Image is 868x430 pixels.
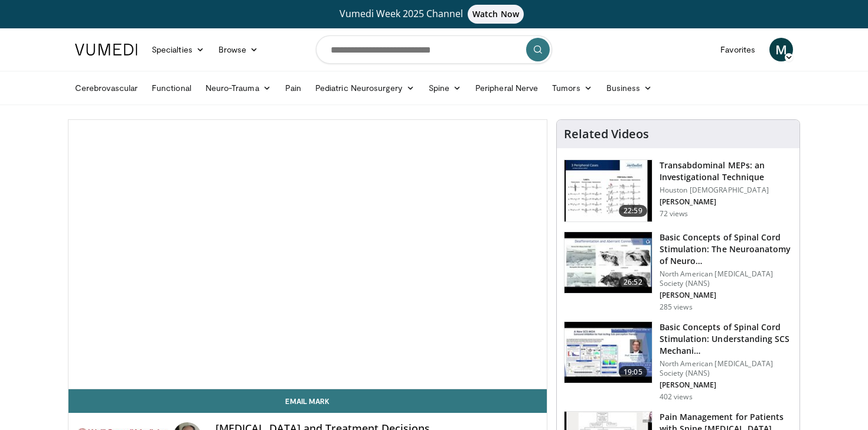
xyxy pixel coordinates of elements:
input: Search topics, interventions [316,35,552,64]
a: Functional [145,76,198,100]
img: 1a318922-2e81-4474-bd2b-9f1cef381d3f.150x105_q85_crop-smart_upscale.jpg [564,160,652,221]
a: Spine [422,76,468,100]
img: 56f187c5-4ee0-4fea-bafd-440954693c71.150x105_q85_crop-smart_upscale.jpg [564,232,652,294]
h4: Related Videos [564,127,649,141]
a: Browse [211,38,266,61]
a: Email Mark [68,389,547,413]
img: VuMedi Logo [75,44,138,56]
p: 285 views [660,302,693,312]
a: 22:59 Transabdominal MEPs: an Investigational Technique Houston [DEMOGRAPHIC_DATA] [PERSON_NAME] ... [564,159,792,222]
a: Neuro-Trauma [198,76,278,100]
p: 402 views [660,392,693,402]
a: Vumedi Week 2025 ChannelWatch Now [77,5,791,24]
p: North American [MEDICAL_DATA] Society (NANS) [660,269,792,288]
span: 19:05 [619,366,647,378]
img: 1680daec-fcfd-4287-ac41-19e7acb46365.150x105_q85_crop-smart_upscale.jpg [564,322,652,383]
p: North American [MEDICAL_DATA] Society (NANS) [660,359,792,378]
p: [PERSON_NAME] [660,380,792,390]
a: Peripheral Nerve [468,76,545,100]
span: 26:52 [619,276,647,288]
a: 26:52 Basic Concepts of Spinal Cord Stimulation: The Neuroanatomy of Neuro… North American [MEDIC... [564,232,792,312]
a: Business [599,76,660,100]
a: Pain [278,76,308,100]
a: Tumors [545,76,599,100]
p: Houston [DEMOGRAPHIC_DATA] [660,185,792,195]
a: Favorites [713,38,762,61]
span: Watch Now [468,5,524,24]
a: 19:05 Basic Concepts of Spinal Cord Stimulation: Understanding SCS Mechani… North American [MEDIC... [564,321,792,402]
p: 72 views [660,209,688,219]
p: [PERSON_NAME] [660,291,792,300]
span: 22:59 [619,205,647,217]
a: Pediatric Neurosurgery [308,76,422,100]
a: Specialties [145,38,211,61]
h3: Basic Concepts of Spinal Cord Stimulation: Understanding SCS Mechani… [660,321,792,357]
video-js: Video Player [68,120,547,389]
p: [PERSON_NAME] [660,197,792,207]
h3: Basic Concepts of Spinal Cord Stimulation: The Neuroanatomy of Neuro… [660,232,792,267]
h3: Transabdominal MEPs: an Investigational Technique [660,159,792,183]
a: Cerebrovascular [68,76,145,100]
a: M [769,38,793,61]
